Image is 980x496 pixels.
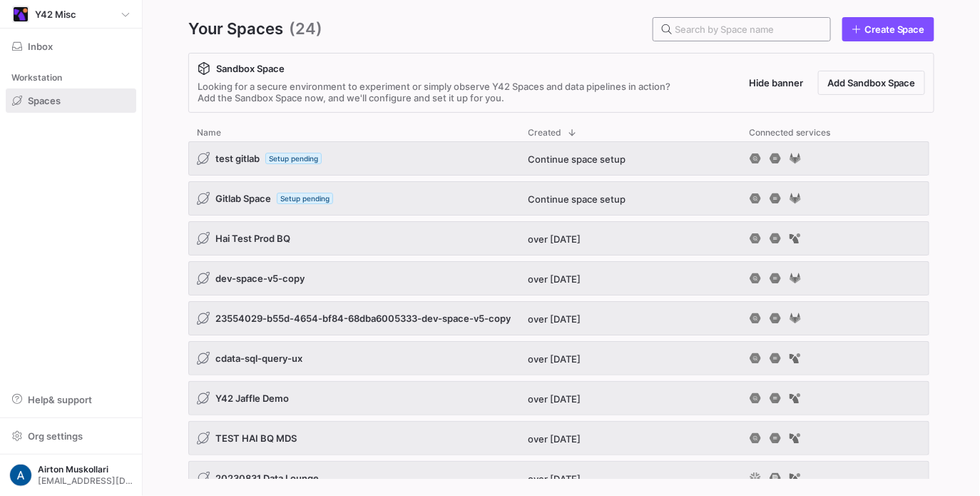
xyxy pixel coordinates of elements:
button: Add Sandbox Space [818,71,925,95]
span: over [DATE] [529,273,581,285]
span: Your Spaces [188,17,283,41]
a: Spaces [6,88,136,113]
span: Hide banner [749,77,803,88]
span: TEST HAI BQ MDS [215,432,297,444]
span: Name [197,128,221,138]
button: Inbox [6,34,136,59]
div: Press SPACE to select this row. [188,181,929,221]
input: Search by Space name [675,24,819,35]
span: Spaces [28,95,61,106]
span: [EMAIL_ADDRESS][DOMAIN_NAME] [38,476,133,486]
span: Setup pending [277,193,333,204]
span: test gitlab [215,153,260,164]
span: 20230831 Data Lounge [215,472,319,484]
div: Workstation [6,67,136,88]
span: Created [529,128,562,138]
span: Y42 Jaffle Demo [215,393,289,404]
span: Inbox [28,41,53,52]
img: https://storage.googleapis.com/y42-prod-data-exchange/images/E4LAT4qaMCxLTOZoOQ32fao10ZFgsP4yJQ8S... [14,7,28,21]
div: Press SPACE to select this row. [188,341,929,381]
span: dev-space-v5-copy [215,273,305,284]
div: Press SPACE to select this row. [188,221,929,261]
span: Airton Muskollari [38,465,133,475]
button: Hide banner [740,71,812,95]
span: over [DATE] [529,353,581,365]
span: Hai Test Prod BQ [215,233,290,244]
span: Gitlab Space [215,193,271,204]
button: Org settings [6,424,136,448]
div: Press SPACE to select this row. [188,421,929,461]
span: over [DATE] [529,433,581,445]
img: https://lh3.googleusercontent.com/a/AATXAJyyGjhbEl7Z_5IO_MZVv7Koc9S-C6PkrQR59X_w=s96-c [9,464,32,487]
button: https://lh3.googleusercontent.com/a/AATXAJyyGjhbEl7Z_5IO_MZVv7Koc9S-C6PkrQR59X_w=s96-cAirton Musk... [6,460,136,490]
span: Add Sandbox Space [827,77,916,88]
div: Looking for a secure environment to experiment or simply observe Y42 Spaces and data pipelines in... [198,81,670,103]
div: Press SPACE to select this row. [188,261,929,301]
button: Help& support [6,388,136,412]
a: Create Space [842,17,934,41]
span: Help & support [28,394,92,405]
span: (24) [289,17,322,41]
span: Setup pending [265,153,322,164]
span: Sandbox Space [216,63,285,74]
span: over [DATE] [529,473,581,485]
div: Press SPACE to select this row. [188,381,929,421]
span: over [DATE] [529,233,581,245]
span: cdata-sql-query-ux [215,353,302,364]
span: over [DATE] [529,313,581,325]
span: Connected services [750,128,831,138]
span: Org settings [28,430,83,442]
span: Create Space [864,24,925,35]
span: over [DATE] [529,393,581,405]
span: Continue space setup [529,193,626,205]
div: Press SPACE to select this row. [188,141,929,181]
span: Y42 Misc [35,9,76,20]
span: Continue space setup [529,153,626,165]
span: 23554029-b55d-4654-bf84-68dba6005333-dev-space-v5-copy [215,313,511,324]
a: Org settings [6,432,136,443]
div: Press SPACE to select this row. [188,301,929,341]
